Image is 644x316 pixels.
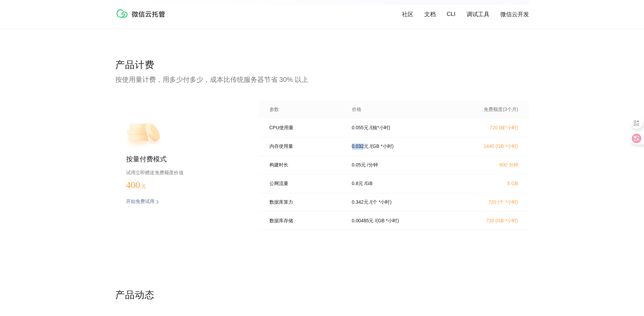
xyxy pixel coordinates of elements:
p: 720 (GB *小时) [459,218,518,224]
p: / 分钟 [367,162,378,168]
p: 参数 [269,107,342,113]
p: 公网流量 [269,181,342,187]
p: 免费额度(3个月) [459,107,518,113]
p: / (核*小时) [370,125,390,131]
p: 开始免费试用 [126,199,154,205]
p: / GB [364,181,373,187]
p: 600 分钟 [459,162,518,168]
p: CPU使用量 [269,125,342,131]
p: 内存使用量 [269,143,342,150]
p: 0.055 元 [352,125,368,131]
p: 0.00485 元 [352,218,374,224]
p: 数据库算力 [269,199,342,205]
p: 产品动态 [115,289,529,302]
p: 5 GB [459,181,518,186]
p: 720 (个 *小时) [459,199,518,205]
p: 0.032 元 [352,143,368,150]
p: 1440 (GB *小时) [459,143,518,150]
a: 微信云开发 [500,10,529,18]
p: 按使用量计费，用多少付多少，成本比传统服务器节省 30% 以上 [115,75,529,84]
a: 文档 [424,10,436,18]
a: 微信云托管 [115,16,169,21]
a: CLI [447,11,455,18]
p: / (GB *小时) [370,143,394,150]
p: 构建时长 [269,162,342,168]
p: 0.342 元 [352,199,368,205]
img: 微信云托管 [115,7,169,20]
p: 0.05 元 [352,162,366,168]
p: 数据库存储 [269,218,342,224]
p: / (GB *小时) [375,218,399,224]
p: 0.8 元 [352,181,363,187]
p: 720 (核*小时) [459,125,518,131]
a: 调试工具 [467,10,490,18]
p: 价格 [352,107,361,113]
p: 400 [126,180,160,190]
p: 产品计费 [115,59,529,72]
a: 社区 [402,10,413,18]
p: / (个 *小时) [370,199,392,205]
p: 试用立即赠送免费额度价值 [126,168,237,177]
span: 元 [141,184,146,189]
p: 按量付费模式 [126,155,237,164]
